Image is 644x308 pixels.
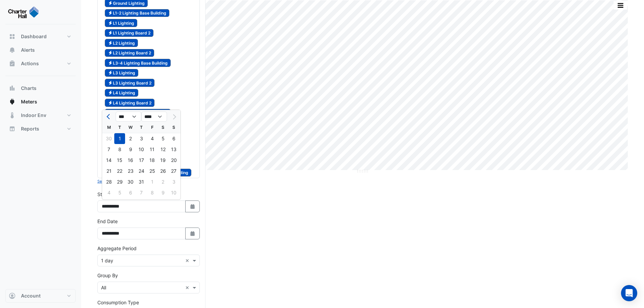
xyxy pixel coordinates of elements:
[105,59,171,67] span: L3-4 Lighting Base Building
[136,166,147,176] div: Thursday, July 24, 2025
[21,292,41,299] span: Account
[168,122,179,133] div: S
[147,133,158,144] div: Friday, July 4, 2025
[125,144,136,155] div: 9
[105,29,153,37] span: L1 Lighting Board 2
[9,47,16,53] app-icon: Alerts
[103,155,114,166] div: 14
[97,272,118,279] label: Group By
[185,284,191,291] span: Clear
[21,85,37,92] span: Charts
[9,112,16,119] app-icon: Indoor Env
[114,155,125,166] div: Tuesday, July 15, 2025
[105,99,154,107] span: L4 Lighting Board 2
[136,144,147,155] div: 10
[136,155,147,166] div: 17
[125,155,136,166] div: 16
[105,109,171,117] span: L5-6 Lighting Base Building
[114,166,125,176] div: Tuesday, July 22, 2025
[105,111,113,122] button: Previous month
[168,155,179,166] div: Sunday, July 20, 2025
[114,133,125,144] div: 1
[9,85,16,92] app-icon: Charts
[108,50,113,55] fa-icon: Electricity
[5,109,76,122] button: Indoor Env
[168,155,179,166] div: 20
[5,95,76,109] button: Meters
[114,155,125,166] div: 15
[147,155,158,166] div: Friday, July 18, 2025
[136,122,147,133] div: T
[114,144,125,155] div: Tuesday, July 8, 2025
[125,166,136,176] div: 23
[614,1,627,9] button: More Options
[621,285,637,301] div: Open Intercom Messenger
[116,112,141,122] select: Select month
[108,60,113,65] fa-icon: Electricity
[105,69,138,77] span: L3 Lighting
[114,122,125,133] div: T
[97,191,120,198] label: Start Date
[103,144,114,155] div: Monday, July 7, 2025
[21,125,39,132] span: Reports
[158,166,168,176] div: Saturday, July 26, 2025
[136,133,147,144] div: Thursday, July 3, 2025
[103,133,114,144] div: 30
[5,43,76,57] button: Alerts
[114,176,125,187] div: 29
[5,122,76,136] button: Reports
[103,122,114,133] div: M
[147,144,158,155] div: Friday, July 11, 2025
[158,133,168,144] div: Saturday, July 5, 2025
[136,176,147,187] div: Thursday, July 31, 2025
[9,60,16,67] app-icon: Actions
[136,144,147,155] div: Thursday, July 10, 2025
[108,40,113,45] fa-icon: Electricity
[168,144,179,155] div: Sunday, July 13, 2025
[114,133,125,144] div: Tuesday, July 1, 2025
[125,166,136,176] div: Wednesday, July 23, 2025
[97,245,137,252] label: Aggregate Period
[168,166,179,176] div: Sunday, July 27, 2025
[5,289,76,303] button: Account
[103,166,114,176] div: Monday, July 21, 2025
[125,176,136,187] div: Wednesday, July 30, 2025
[8,5,39,19] img: Company Logo
[114,144,125,155] div: 8
[97,299,139,306] label: Consumption Type
[158,155,168,166] div: 19
[108,90,113,95] fa-icon: Electricity
[158,155,168,166] div: Saturday, July 19, 2025
[125,122,136,133] div: W
[97,179,118,184] small: Select None
[97,218,118,225] label: End Date
[108,80,113,85] fa-icon: Electricity
[125,155,136,166] div: Wednesday, July 16, 2025
[103,133,114,144] div: Monday, June 30, 2025
[9,33,16,40] app-icon: Dashboard
[158,166,168,176] div: 26
[5,30,76,43] button: Dashboard
[5,81,76,95] button: Charts
[108,20,113,25] fa-icon: Electricity
[147,166,158,176] div: 25
[185,257,191,264] span: Clear
[108,0,113,5] fa-icon: Electricity
[158,144,168,155] div: 12
[168,144,179,155] div: 13
[136,176,147,187] div: 31
[105,79,154,87] span: L3 Lighting Board 2
[21,60,39,67] span: Actions
[97,178,118,184] button: Select None
[136,133,147,144] div: 3
[147,166,158,176] div: Friday, July 25, 2025
[158,144,168,155] div: Saturday, July 12, 2025
[105,89,138,97] span: L4 Lighting
[5,57,76,70] button: Actions
[147,122,158,133] div: F
[136,166,147,176] div: 24
[147,144,158,155] div: 11
[114,166,125,176] div: 22
[9,98,16,105] app-icon: Meters
[103,155,114,166] div: Monday, July 14, 2025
